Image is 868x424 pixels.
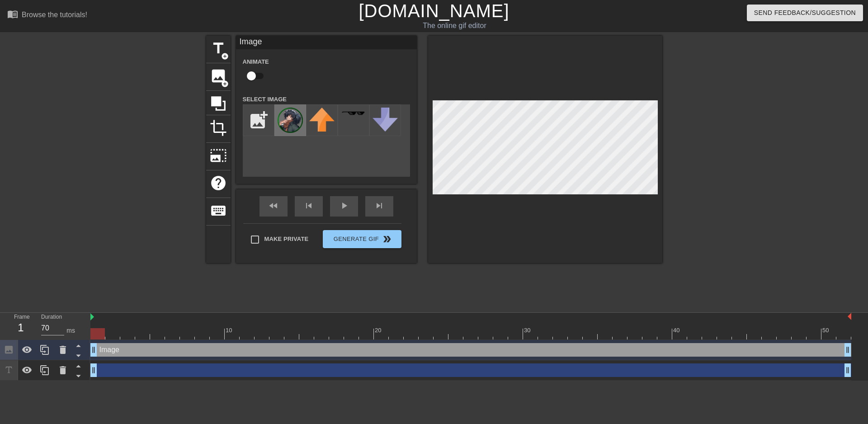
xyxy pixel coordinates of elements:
img: deal-with-it.png [341,111,366,116]
div: 40 [673,326,681,335]
span: keyboard [210,202,227,219]
a: Browse the tutorials! [7,9,87,23]
label: Animate [243,57,269,66]
span: Generate Gif [326,234,397,245]
span: drag_handle [843,366,852,375]
div: 30 [524,326,532,335]
div: ms [66,326,75,335]
span: play_arrow [339,200,349,211]
span: Make Private [264,235,309,244]
span: drag_handle [89,345,98,354]
a: [DOMAIN_NAME] [359,1,509,21]
img: upvote.png [309,108,335,132]
div: The online gif editor [294,20,615,31]
label: Duration [41,315,62,320]
div: Image [236,36,417,49]
div: 50 [822,326,830,335]
span: crop [210,119,227,137]
div: 1 [14,320,28,336]
div: 10 [226,326,234,335]
img: downvote.png [373,108,398,132]
span: drag_handle [89,366,98,375]
span: title [210,40,227,57]
span: help [210,174,227,192]
span: add_circle [221,52,229,60]
span: skip_previous [303,200,314,211]
span: menu_book [7,9,18,19]
span: Send Feedback/Suggestion [754,7,856,19]
span: add_circle [221,80,229,88]
label: Select Image [243,95,287,104]
img: bound-end.png [848,313,851,320]
img: bC85H-OkadaIzo_Token.png [278,108,303,133]
span: drag_handle [843,345,852,354]
span: fast_rewind [268,200,279,211]
span: image [210,67,227,85]
span: skip_next [374,200,385,211]
div: Frame [7,313,34,339]
div: 20 [375,326,383,335]
span: double_arrow [382,234,392,245]
button: Generate Gif [323,230,401,248]
span: photo_size_select_large [210,147,227,164]
div: Browse the tutorials! [22,11,87,19]
button: Send Feedback/Suggestion [747,5,863,21]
